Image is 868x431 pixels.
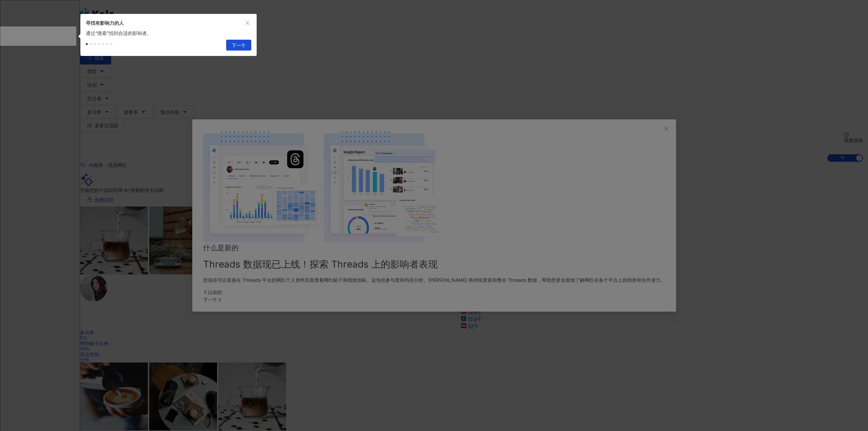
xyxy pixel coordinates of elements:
font: 通过“搜索”找到合适的影响者。 [86,30,152,36]
button: 下一个 [226,40,251,51]
span: 关闭 [245,21,250,25]
button: 关闭 [244,19,251,27]
font: 下一个 [232,42,246,48]
font: 寻找有影响力的人 [86,20,124,26]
